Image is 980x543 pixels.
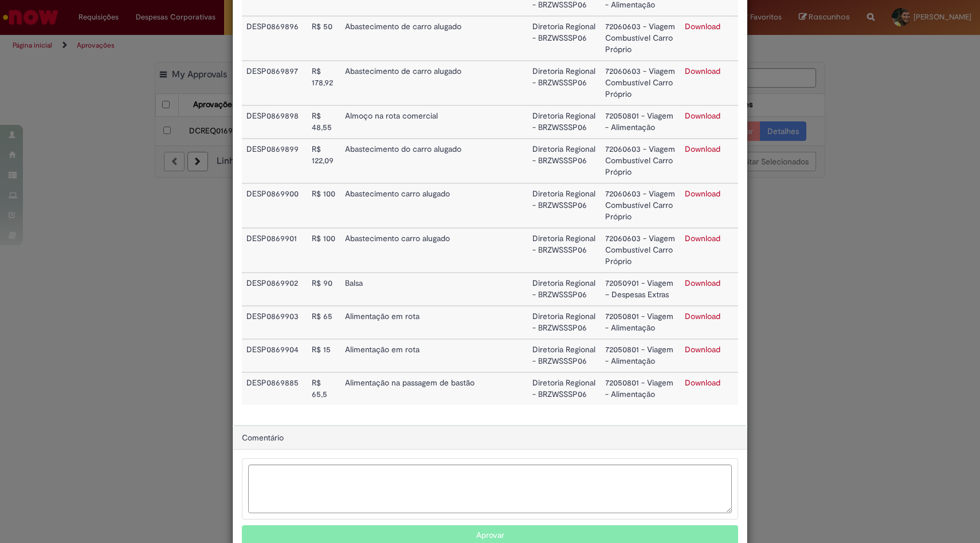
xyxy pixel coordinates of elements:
[242,16,307,61] td: DESP0869896
[242,339,307,372] td: DESP0869904
[340,372,504,405] td: Alimentação na passagem de bastão
[601,105,680,139] td: 72050801 - Viagem - Alimentação
[307,105,340,139] td: R$ 48,55
[685,233,720,243] a: Download
[601,183,680,228] td: 72060603 - Viagem Combustível Carro Próprio
[307,228,340,273] td: R$ 100
[242,105,307,139] td: DESP0869898
[340,105,504,139] td: Almoço na rota comercial
[685,21,720,32] a: Download
[685,188,720,199] a: Download
[528,139,601,183] td: Diretoria Regional - BRZWSSSP06
[601,372,680,405] td: 72050801 - Viagem - Alimentação
[307,273,340,306] td: R$ 90
[685,377,720,388] a: Download
[528,273,601,306] td: Diretoria Regional - BRZWSSSP06
[685,278,720,288] a: Download
[340,228,504,273] td: Abastecimento carro alugado
[685,344,720,355] a: Download
[340,339,504,372] td: Alimentação em rota
[601,228,680,273] td: 72060603 - Viagem Combustível Carro Próprio
[242,61,307,105] td: DESP0869897
[601,61,680,105] td: 72060603 - Viagem Combustível Carro Próprio
[340,273,504,306] td: Balsa
[528,105,601,139] td: Diretoria Regional - BRZWSSSP06
[307,139,340,183] td: R$ 122,09
[242,432,284,443] span: Comentário
[242,273,307,306] td: DESP0869902
[685,66,720,76] a: Download
[601,273,680,306] td: 72050901 - Viagem – Despesas Extras
[242,139,307,183] td: DESP0869899
[242,183,307,228] td: DESP0869900
[601,139,680,183] td: 72060603 - Viagem Combustível Carro Próprio
[601,306,680,339] td: 72050801 - Viagem - Alimentação
[528,339,601,372] td: Diretoria Regional - BRZWSSSP06
[528,372,601,405] td: Diretoria Regional - BRZWSSSP06
[340,61,504,105] td: Abastecimento de carro alugado
[528,183,601,228] td: Diretoria Regional - BRZWSSSP06
[307,61,340,105] td: R$ 178,92
[685,144,720,154] a: Download
[685,111,720,121] a: Download
[242,228,307,273] td: DESP0869901
[340,183,504,228] td: Abastecimento carro alugado
[528,228,601,273] td: Diretoria Regional - BRZWSSSP06
[340,16,504,61] td: Abastecimento de carro alugado
[528,16,601,61] td: Diretoria Regional - BRZWSSSP06
[340,306,504,339] td: Alimentação em rota
[307,16,340,61] td: R$ 50
[528,61,601,105] td: Diretoria Regional - BRZWSSSP06
[242,306,307,339] td: DESP0869903
[307,372,340,405] td: R$ 65,5
[528,306,601,339] td: Diretoria Regional - BRZWSSSP06
[307,183,340,228] td: R$ 100
[601,339,680,372] td: 72050801 - Viagem - Alimentação
[685,311,720,321] a: Download
[307,339,340,372] td: R$ 15
[242,372,307,405] td: DESP0869885
[307,306,340,339] td: R$ 65
[340,139,504,183] td: Abastecimento do carro alugado
[601,16,680,61] td: 72060603 - Viagem Combustível Carro Próprio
